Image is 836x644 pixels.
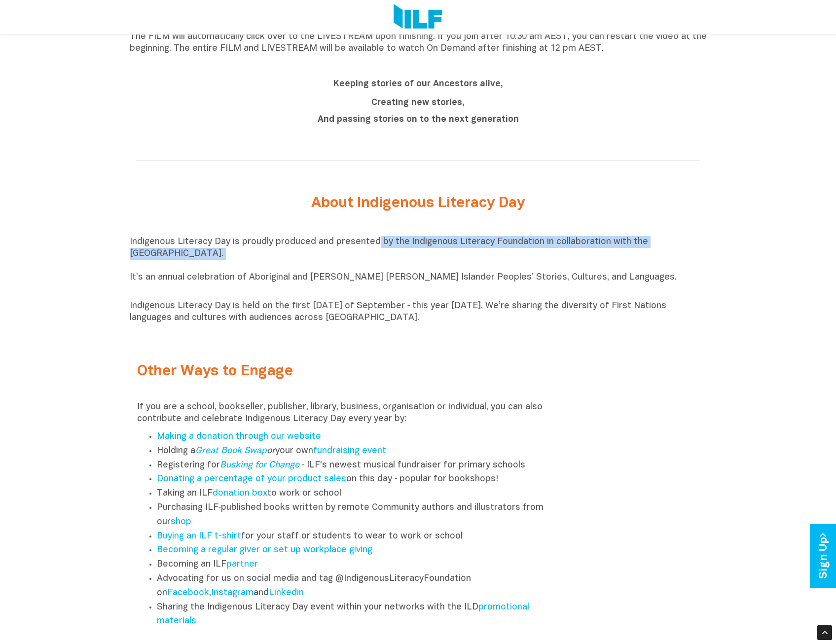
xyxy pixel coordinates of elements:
li: on this day ‑ popular for bookshops! [157,472,555,487]
a: Instagram [211,589,254,597]
b: Creating new stories, [371,99,465,107]
a: donation box [213,489,267,498]
em: or [195,447,275,455]
p: Indigenous Literacy Day is held on the first [DATE] of September ‑ this year [DATE]. We’re sharin... [130,300,707,324]
h2: About Indigenous Literacy Day [233,195,603,212]
a: fundraising event [313,447,386,455]
a: Making a donation through our website [157,432,321,441]
li: Purchasing ILF‑published books written by remote Community authors and illustrators from our [157,501,555,530]
li: Taking an ILF to work or school [157,487,555,501]
a: partner [226,560,258,569]
a: Donating a percentage of your product sales [157,475,346,483]
a: Busking for Change [220,461,299,469]
p: If you are a school, bookseller, publisher, library, business, organisation or individual, you ca... [137,401,555,425]
li: for your staff or students to wear to work or school [157,530,555,544]
li: Sharing the Indigenous Literacy Day event within your networks with the ILD [157,601,555,629]
a: shop [171,518,191,526]
b: Keeping stories of our Ancestors alive, [333,80,503,88]
a: Linkedin [269,589,304,597]
li: Advocating for us on social media and tag @IndigenousLiteracyFoundation on , and [157,572,555,601]
b: And passing stories on to the next generation [318,115,519,124]
a: Becoming a regular giver or set up workplace giving [157,546,372,554]
h2: Other Ways to Engage [137,363,555,380]
a: Great Book Swap [195,447,267,455]
li: Becoming an ILF [157,558,555,572]
li: Registering for ‑ ILF's newest musical fundraiser for primary schools [157,459,555,473]
img: Logo [394,4,442,31]
p: Indigenous Literacy Day is proudly produced and presented by the Indigenous Literacy Foundation i... [130,236,707,295]
li: Holding a your own [157,444,555,459]
div: Scroll Back to Top [817,625,832,640]
p: The FILM will automatically click over to the LIVESTREAM upon finishing. If you join after 10:30 ... [130,31,707,55]
a: Facebook [167,589,209,597]
a: Buying an ILF t-shirt [157,532,241,540]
